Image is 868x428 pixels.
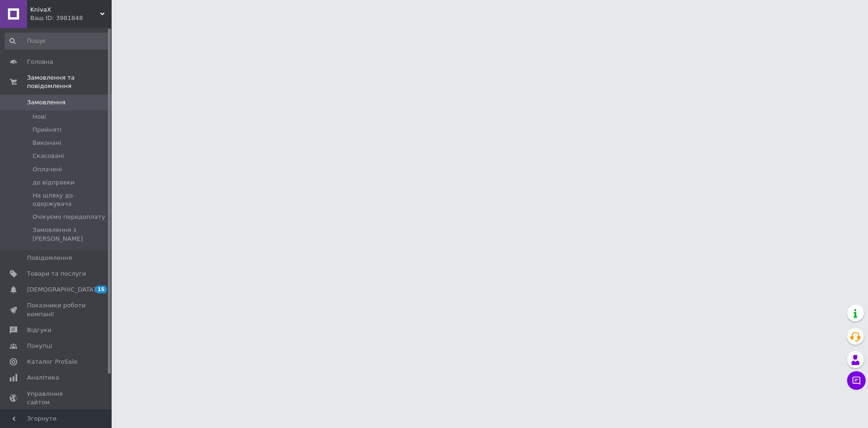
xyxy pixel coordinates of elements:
[95,285,107,293] span: 15
[30,6,100,14] span: KnivaX
[27,374,59,382] span: Аналітика
[27,358,77,366] span: Каталог ProSale
[33,165,62,174] span: Оплачені
[27,390,86,407] span: Управління сайтом
[33,113,46,121] span: Нові
[33,226,109,243] span: Замовлення з [PERSON_NAME]
[33,152,64,160] span: Скасовані
[27,342,52,350] span: Покупці
[27,254,72,262] span: Повідомлення
[847,371,866,390] button: Чат з покупцем
[33,178,74,187] span: до відправки
[33,213,105,221] span: Очікуємо передоплату
[33,191,109,208] span: На шляху до одержувача
[33,126,61,134] span: Прийняті
[27,285,96,294] span: [DEMOGRAPHIC_DATA]
[27,270,86,278] span: Товари та послуги
[27,326,51,334] span: Відгуки
[27,58,53,66] span: Головна
[33,139,61,147] span: Виконані
[27,98,66,107] span: Замовлення
[27,301,86,318] span: Показники роботи компанії
[30,14,112,22] div: Ваш ID: 3981848
[27,74,112,90] span: Замовлення та повідомлення
[5,33,110,49] input: Пошук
